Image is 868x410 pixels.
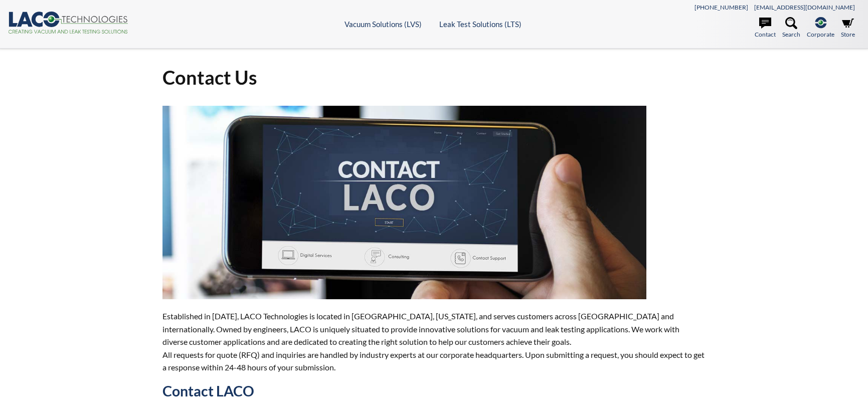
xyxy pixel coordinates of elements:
h1: Contact Us [162,65,706,90]
a: Search [782,17,800,39]
a: Leak Test Solutions (LTS) [439,20,522,29]
p: Established in [DATE], LACO Technologies is located in [GEOGRAPHIC_DATA], [US_STATE], and serves ... [162,310,706,374]
span: Corporate [807,30,834,39]
a: [EMAIL_ADDRESS][DOMAIN_NAME] [754,4,855,11]
a: Vacuum Solutions (LVS) [344,20,422,29]
a: [PHONE_NUMBER] [695,4,748,11]
strong: Contact LACO [162,382,254,399]
a: Store [841,17,855,39]
img: ContactUs.jpg [162,106,646,299]
a: Contact [755,17,776,39]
